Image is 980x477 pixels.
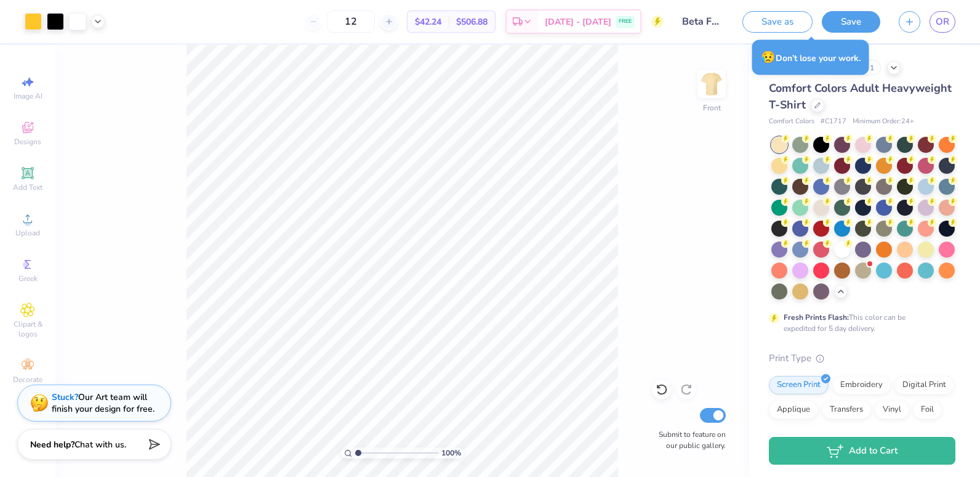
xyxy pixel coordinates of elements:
[13,182,42,192] span: Add Text
[769,81,952,112] span: Comfort Colors Adult Heavyweight T-Shirt
[761,49,776,65] span: 😥
[699,71,724,96] img: Front
[441,447,461,459] span: 100 %
[769,116,814,127] span: Comfort Colors
[545,15,611,28] span: [DATE] - [DATE]
[913,401,942,419] div: Foil
[769,351,955,365] div: Print Type
[30,439,74,450] strong: Need help?
[936,15,949,29] span: OR
[52,391,155,415] div: Our Art team will finish your design for free.
[832,376,891,394] div: Embroidery
[14,91,42,101] span: Image AI
[822,401,871,419] div: Transfers
[821,116,846,127] span: # C1717
[456,15,488,28] span: $506.88
[619,17,632,26] span: FREE
[652,429,726,451] label: Submit to feature on our public gallery.
[853,116,914,127] span: Minimum Order: 24 +
[6,319,49,339] span: Clipart & logos
[673,9,733,34] input: Untitled Design
[13,375,42,385] span: Decorate
[742,11,813,33] button: Save as
[14,137,41,147] span: Designs
[15,228,40,238] span: Upload
[769,437,955,465] button: Add to Cart
[74,439,126,450] span: Chat with us.
[415,15,441,28] span: $42.24
[784,312,935,334] div: This color can be expedited for 5 day delivery.
[769,401,818,419] div: Applique
[52,391,78,403] strong: Stuck?
[930,11,955,33] a: OR
[752,40,869,75] div: Don’t lose your work.
[18,274,38,283] span: Greek
[703,102,721,113] div: Front
[822,11,880,33] button: Save
[769,376,829,394] div: Screen Print
[784,312,849,322] strong: Fresh Prints Flash:
[327,10,375,33] input: – –
[894,376,954,394] div: Digital Print
[875,401,909,419] div: Vinyl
